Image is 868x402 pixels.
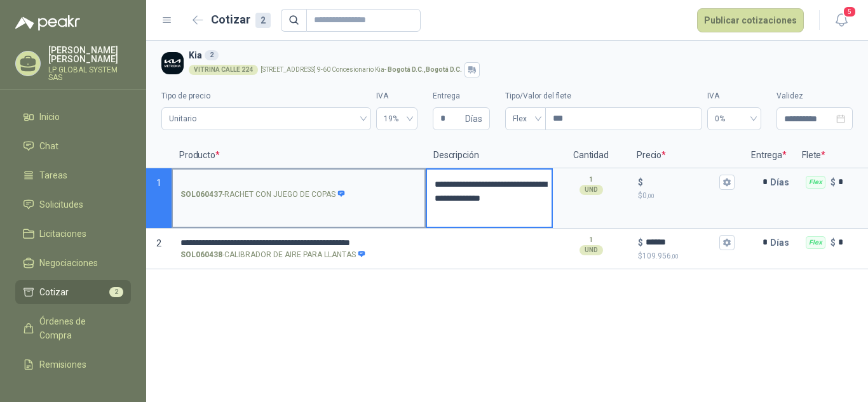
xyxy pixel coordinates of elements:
[589,235,593,245] p: 1
[15,15,80,30] img: Logo peakr
[806,176,825,189] div: Flex
[180,249,366,261] p: - CALIBRADOR DE AIRE PARA LLANTAS
[642,191,654,200] span: 0
[770,230,794,255] p: Días
[180,189,346,201] p: - RACHET CON JUEGO DE COPAS
[743,143,794,168] p: Entrega
[697,8,804,32] button: Publicar cotizaciones
[39,198,83,211] span: Solicitudes
[647,192,654,199] span: ,00
[39,314,119,342] span: Órdenes de Compra
[465,108,482,130] span: Días
[15,352,131,377] a: Remisiones
[15,192,131,217] a: Solicitudes
[15,163,131,187] a: Tareas
[39,110,60,124] span: Inicio
[433,90,490,102] label: Entrega
[843,6,857,18] span: 5
[830,9,853,32] button: 5
[831,236,836,250] p: $
[638,250,735,262] p: $
[15,280,131,304] a: Cotizar2
[180,249,222,261] strong: SOL060438
[156,178,161,188] span: 1
[161,90,371,102] label: Tipo de precio
[638,236,643,250] p: $
[189,65,258,75] div: VITRINA CALLE 224
[39,139,58,153] span: Chat
[39,256,98,270] span: Negociaciones
[638,190,735,202] p: $
[39,358,86,372] span: Remisiones
[180,178,417,187] input: SOL060437-RACHET CON JUEGO DE COPAS
[180,238,417,248] input: SOL060438-CALIBRADOR DE AIRE PARA LLANTAS
[642,251,679,260] span: 109.956
[388,66,462,73] strong: Bogotá D.C. , Bogotá D.C.
[48,66,131,81] p: LP GLOBAL SYSTEM SAS
[629,143,743,168] p: Precio
[15,134,131,158] a: Chat
[806,236,825,249] div: Flex
[48,46,131,64] p: [PERSON_NAME] [PERSON_NAME]
[15,309,131,347] a: Órdenes de Compra
[719,175,735,190] button: $$0,00
[39,227,86,241] span: Licitaciones
[15,251,131,275] a: Negociaciones
[376,90,417,102] label: IVA
[580,245,603,255] div: UND
[426,143,553,168] p: Descripción
[205,50,219,60] div: 2
[261,67,462,73] p: [STREET_ADDRESS] 9-60 Concesionario Kia -
[707,90,761,102] label: IVA
[505,90,702,102] label: Tipo/Valor del flete
[513,109,538,128] span: Flex
[189,48,848,62] h3: Kia
[589,175,593,185] p: 1
[255,13,271,28] div: 2
[719,235,735,250] button: $$109.956,00
[161,52,184,74] img: Company Logo
[553,143,629,168] p: Cantidad
[211,11,271,29] h2: Cotizar
[776,90,853,102] label: Validez
[39,285,69,299] span: Cotizar
[638,175,643,189] p: $
[169,109,363,128] span: Unitario
[715,109,754,128] span: 0%
[671,253,679,260] span: ,00
[15,105,131,129] a: Inicio
[156,238,161,248] span: 2
[831,175,836,189] p: $
[180,189,222,201] strong: SOL060437
[580,185,603,195] div: UND
[646,238,717,247] input: $$109.956,00
[646,177,717,187] input: $$0,00
[109,287,123,297] span: 2
[172,143,426,168] p: Producto
[39,168,67,182] span: Tareas
[384,109,410,128] span: 19%
[770,170,794,195] p: Días
[15,222,131,246] a: Licitaciones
